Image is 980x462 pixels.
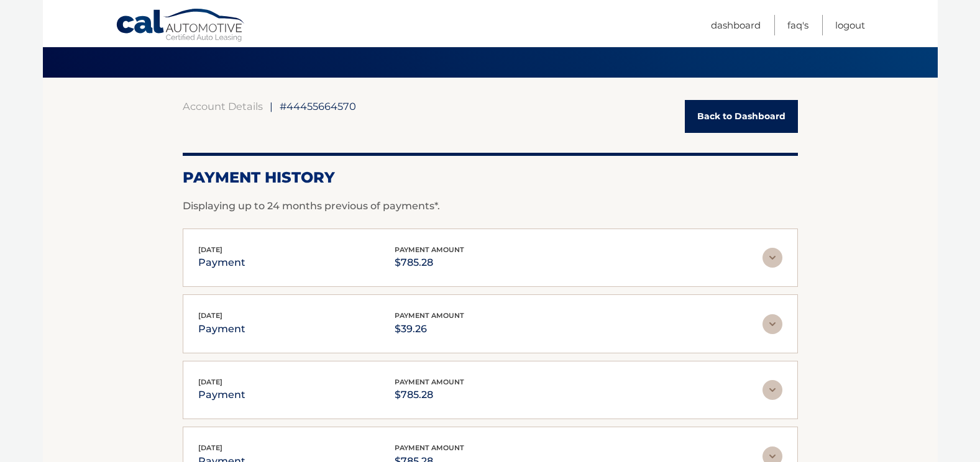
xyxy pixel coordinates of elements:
p: payment [198,320,245,338]
p: Displaying up to 24 months previous of payments*. [183,199,798,214]
a: Account Details [183,100,263,112]
span: payment amount [395,443,464,452]
span: payment amount [395,311,464,320]
span: [DATE] [198,245,222,254]
p: $785.28 [395,254,464,271]
span: [DATE] [198,443,222,452]
img: accordion-rest.svg [762,380,782,400]
span: [DATE] [198,311,222,320]
span: | [270,100,273,112]
span: [DATE] [198,378,222,386]
img: accordion-rest.svg [762,314,782,334]
span: #44455664570 [280,100,356,112]
a: Cal Automotive [116,8,246,44]
p: payment [198,254,245,271]
p: payment [198,386,245,404]
a: Logout [835,15,865,35]
span: payment amount [395,378,464,386]
p: $39.26 [395,320,464,338]
img: accordion-rest.svg [762,248,782,268]
h2: Payment History [183,168,798,187]
p: $785.28 [395,386,464,404]
a: Dashboard [711,15,761,35]
a: FAQ's [787,15,808,35]
span: payment amount [395,245,464,254]
a: Back to Dashboard [685,100,798,133]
